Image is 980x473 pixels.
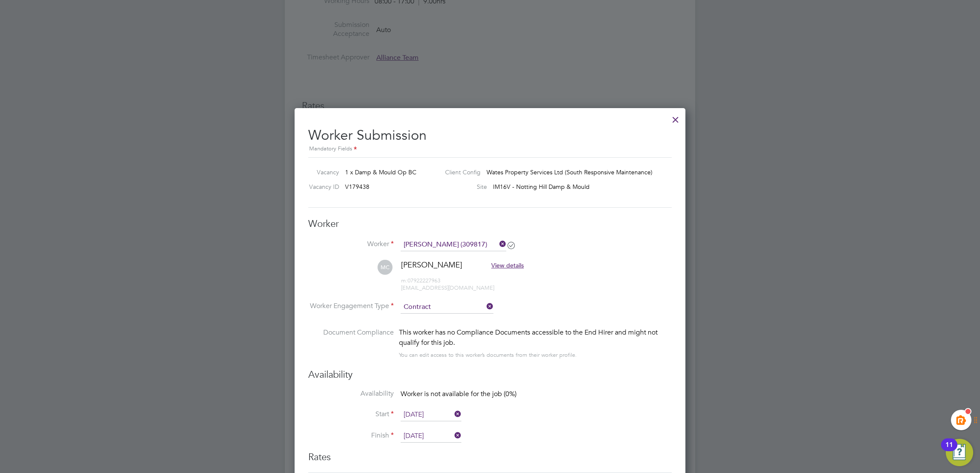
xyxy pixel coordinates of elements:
[308,240,394,249] label: Worker
[308,451,672,464] h3: Rates
[401,260,462,270] span: [PERSON_NAME]
[308,302,394,311] label: Worker Engagement Type
[945,445,953,456] div: 11
[401,277,440,284] span: 07922227963
[438,183,487,191] label: Site
[946,439,973,466] button: Open Resource Center, 11 new notifications
[308,327,394,358] label: Document Compliance
[401,430,461,443] input: Select one
[308,369,672,381] h3: Availability
[305,168,339,176] label: Vacancy
[401,408,461,421] input: Select one
[345,183,369,191] span: V179438
[401,301,493,314] input: Select one
[493,183,590,191] span: IM16V - Notting Hill Damp & Mould
[345,168,416,176] span: 1 x Damp & Mould Op BC
[399,350,577,360] div: You can edit access to this worker’s documents from their worker profile.
[378,260,393,275] span: MC
[401,390,517,398] span: Worker is not available for the job (0%)
[305,183,339,191] label: Vacancy ID
[308,410,394,419] label: Start
[399,327,672,348] div: This worker has no Compliance Documents accessible to the End Hirer and might not qualify for thi...
[487,168,652,176] span: Wates Property Services Ltd (South Responsive Maintenance)
[308,218,672,230] h3: Worker
[491,261,524,269] span: View details
[308,144,672,154] div: Mandatory Fields
[401,238,506,251] input: Search for...
[308,431,394,440] label: Finish
[401,277,407,284] span: m:
[308,389,394,398] label: Availability
[438,168,481,176] label: Client Config
[401,284,494,291] span: [EMAIL_ADDRESS][DOMAIN_NAME]
[308,120,672,154] h2: Worker Submission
